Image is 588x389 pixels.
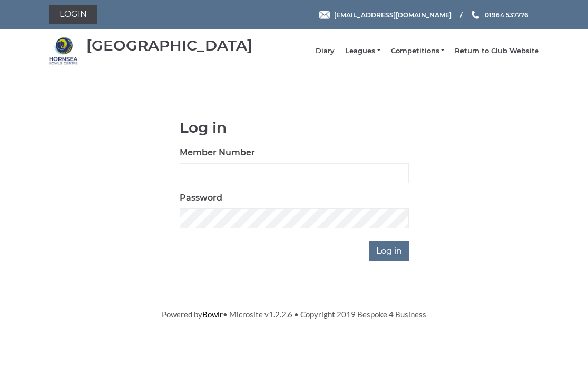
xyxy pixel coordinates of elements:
[472,11,479,19] img: Phone us
[334,11,452,18] span: [EMAIL_ADDRESS][DOMAIN_NAME]
[202,310,223,319] a: Bowlr
[485,11,528,18] span: 01964 537776
[180,192,222,204] label: Password
[345,46,380,56] a: Leagues
[316,46,335,56] a: Diary
[391,46,444,56] a: Competitions
[180,119,409,136] h1: Log in
[49,36,78,65] img: Hornsea Bowls Centre
[86,37,252,54] div: [GEOGRAPHIC_DATA]
[319,11,330,19] img: Email
[455,46,539,56] a: Return to Club Website
[369,241,409,261] input: Log in
[470,10,528,20] a: Phone us 01964 537776
[49,5,97,24] a: Login
[162,310,426,319] span: Powered by • Microsite v1.2.2.6 • Copyright 2019 Bespoke 4 Business
[180,146,255,159] label: Member Number
[319,10,452,20] a: Email [EMAIL_ADDRESS][DOMAIN_NAME]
